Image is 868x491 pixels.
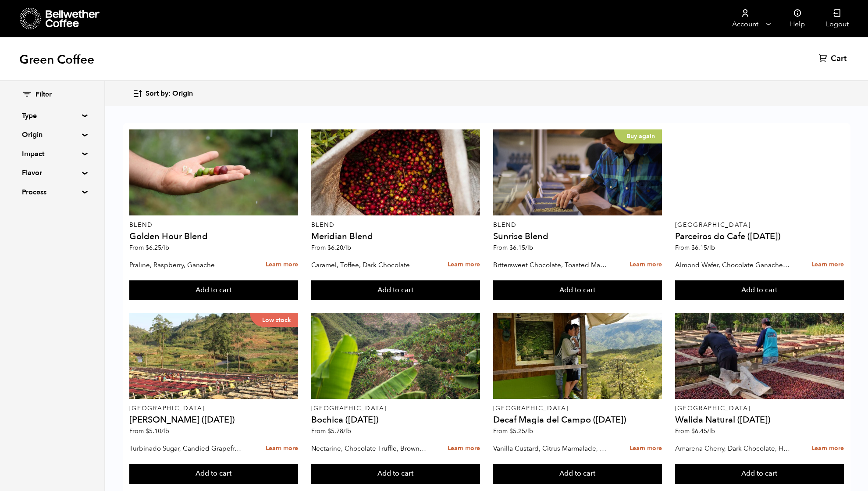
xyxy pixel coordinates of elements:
[630,439,662,458] a: Learn more
[327,427,331,435] span: $
[146,244,149,252] span: $
[22,129,82,140] summary: Origin
[146,89,193,99] span: Sort by: Origin
[707,427,715,435] span: /lb
[311,464,480,484] button: Add to cart
[493,416,662,424] h4: Decaf Magia del Campo ([DATE])
[129,258,244,272] p: Praline, Raspberry, Ganache
[509,244,533,252] bdi: 6.15
[493,427,533,435] span: From
[311,280,480,301] button: Add to cart
[311,442,426,455] p: Nectarine, Chocolate Truffle, Brown Sugar
[22,168,82,178] summary: Flavor
[691,427,695,435] span: $
[691,244,715,252] bdi: 6.15
[493,232,662,241] h4: Sunrise Blend
[675,222,844,228] p: [GEOGRAPHIC_DATA]
[327,244,351,252] bdi: 6.20
[831,54,847,64] span: Cart
[129,416,299,424] h4: [PERSON_NAME] ([DATE])
[327,427,351,435] bdi: 5.78
[493,464,662,484] button: Add to cart
[493,244,533,252] span: From
[707,244,715,252] span: /lb
[311,405,480,412] p: [GEOGRAPHIC_DATA]
[250,313,298,327] p: Low stock
[493,280,662,301] button: Add to cart
[129,405,299,412] p: [GEOGRAPHIC_DATA]
[448,439,480,458] a: Learn more
[161,244,169,252] span: /lb
[509,427,513,435] span: $
[129,464,299,484] button: Add to cart
[129,427,169,435] span: From
[675,427,715,435] span: From
[161,427,169,435] span: /lb
[509,244,513,252] span: $
[675,442,790,455] p: Amarena Cherry, Dark Chocolate, Hibiscus
[493,222,662,228] p: Blend
[146,244,169,252] bdi: 6.25
[311,222,480,228] p: Blend
[525,244,533,252] span: /lb
[266,439,298,458] a: Learn more
[675,405,844,412] p: [GEOGRAPHIC_DATA]
[36,90,52,100] span: Filter
[129,313,299,399] a: Low stock
[811,439,844,458] a: Learn more
[146,427,169,435] bdi: 5.10
[509,427,533,435] bdi: 5.25
[691,244,695,252] span: $
[266,255,298,274] a: Learn more
[311,258,426,272] p: Caramel, Toffee, Dark Chocolate
[146,427,149,435] span: $
[311,244,351,252] span: From
[22,111,82,121] summary: Type
[691,427,715,435] bdi: 6.45
[493,258,608,272] p: Bittersweet Chocolate, Toasted Marshmallow, Candied Orange, Praline
[129,244,169,252] span: From
[327,244,331,252] span: $
[311,427,351,435] span: From
[129,222,299,228] p: Blend
[675,416,844,424] h4: Walida Natural ([DATE])
[19,52,94,68] h1: Green Coffee
[129,280,299,301] button: Add to cart
[22,149,82,159] summary: Impact
[448,255,480,274] a: Learn more
[675,232,844,241] h4: Parceiros do Cafe ([DATE])
[675,244,715,252] span: From
[525,427,533,435] span: /lb
[493,405,662,412] p: [GEOGRAPHIC_DATA]
[343,427,351,435] span: /lb
[819,54,849,64] a: Cart
[811,255,844,274] a: Learn more
[129,232,299,241] h4: Golden Hour Blend
[675,464,844,484] button: Add to cart
[614,129,662,143] p: Buy again
[630,255,662,274] a: Learn more
[343,244,351,252] span: /lb
[493,129,662,215] a: Buy again
[132,83,193,104] button: Sort by: Origin
[311,416,480,424] h4: Bochica ([DATE])
[129,442,244,455] p: Turbinado Sugar, Candied Grapefruit, Spiced Plum
[493,442,608,455] p: Vanilla Custard, Citrus Marmalade, Caramel
[675,280,844,301] button: Add to cart
[22,187,82,197] summary: Process
[675,258,790,272] p: Almond Wafer, Chocolate Ganache, Bing Cherry
[311,232,480,241] h4: Meridian Blend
